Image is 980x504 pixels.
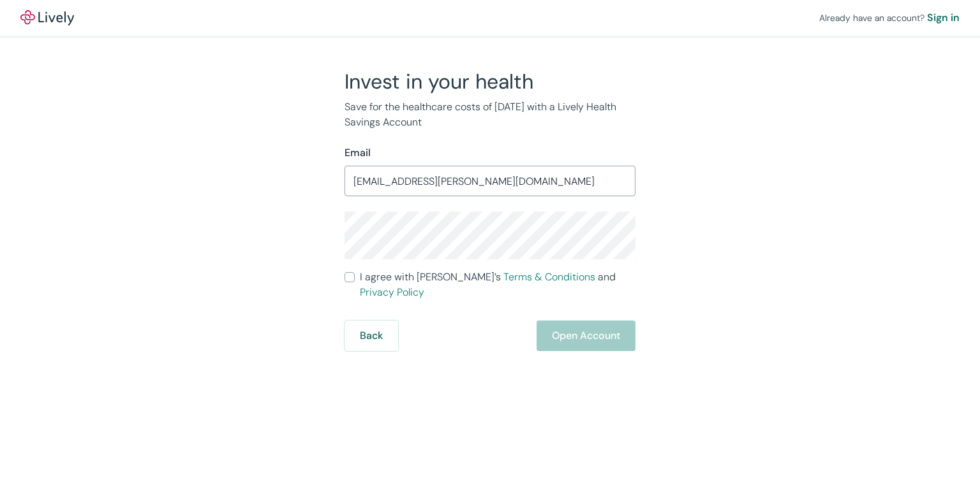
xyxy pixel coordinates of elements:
[20,10,74,25] img: Lively
[20,10,74,25] a: LivelyLively
[345,320,398,351] button: Back
[345,99,635,130] p: Save for the healthcare costs of [DATE] with a Lively Health Savings Account
[345,69,635,94] h2: Invest in your health
[360,270,635,300] span: I agree with [PERSON_NAME]’s and
[360,285,424,299] a: Privacy Policy
[345,145,371,161] label: Email
[927,10,960,25] a: Sign in
[819,10,960,25] div: Already have an account?
[503,270,595,284] a: Terms & Conditions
